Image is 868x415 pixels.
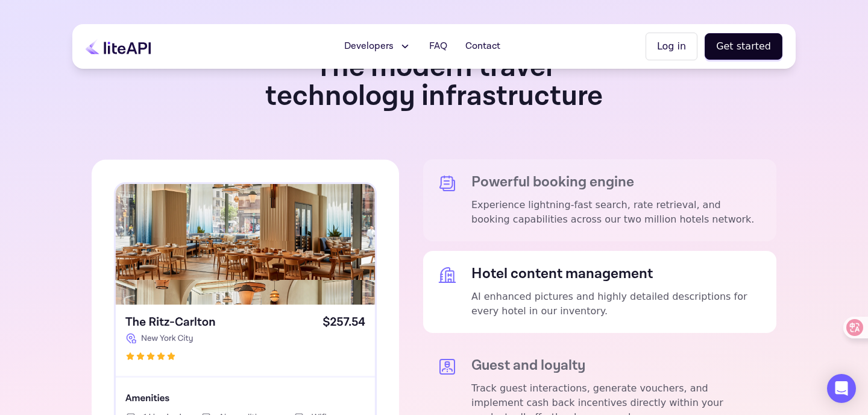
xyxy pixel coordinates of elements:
button: Developers [337,34,418,59]
h5: Hotel content management [471,265,762,282]
span: FAQ [429,39,447,54]
a: Contact [458,34,508,59]
span: Developers [344,39,394,54]
h5: Powerful booking engine [471,174,762,191]
h5: Guest and loyalty [471,357,762,374]
button: Log in [646,33,697,60]
button: Get started [705,33,782,60]
p: Experience lightning-fast search, rate retrieval, and booking capabilities across our two million... [471,198,762,227]
p: AI enhanced pictures and highly detailed descriptions for every hotel in our inventory. [471,290,762,318]
span: Contact [465,39,500,54]
div: Open Intercom Messenger [827,374,856,403]
a: FAQ [422,34,454,59]
h1: The modern travel technology infrastructure [250,53,618,111]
